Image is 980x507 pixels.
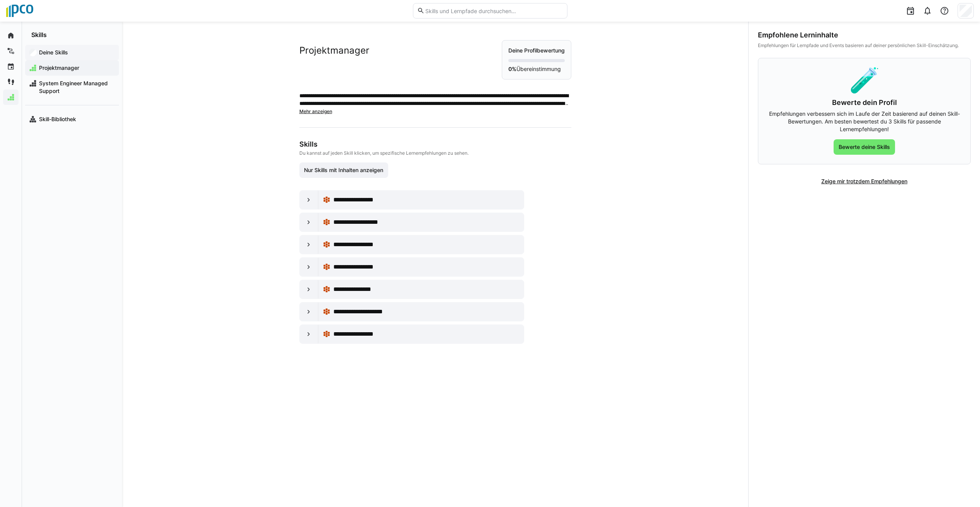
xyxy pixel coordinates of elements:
h3: Bewerte dein Profil [768,98,961,107]
p: Deine Profilbewertung [508,47,565,54]
p: Du kannst auf jeden Skill klicken, um spezifische Lernempfehlungen zu sehen. [299,150,570,156]
span: Zeige mir trotzdem Empfehlungen [820,177,909,185]
span: Bewerte deine Skills [837,143,891,151]
div: 🧪 [768,68,961,92]
span: Projektmanager [38,64,115,72]
h3: Skills [299,140,570,149]
span: Mehr anzeigen [299,108,332,114]
p: Übereinstimmung [508,65,565,73]
button: Bewerte deine Skills [834,139,895,155]
button: Nur Skills mit Inhalten anzeigen [299,162,389,178]
h2: Projektmanager [299,45,369,56]
p: Empfehlungen verbessern sich im Laufe der Zeit basierend auf deinen Skill-Bewertungen. Am besten ... [768,110,961,133]
input: Skills und Lernpfade durchsuchen… [425,7,563,14]
strong: 0% [508,66,516,72]
div: Empfohlene Lerninhalte [758,31,971,39]
button: Zeige mir trotzdem Empfehlungen [816,174,912,189]
span: Nur Skills mit Inhalten anzeigen [303,166,384,174]
div: Empfehlungen für Lernpfade und Events basieren auf deiner persönlichen Skill-Einschätzung. [758,42,971,49]
span: System Engineer Managed Support [38,79,115,95]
